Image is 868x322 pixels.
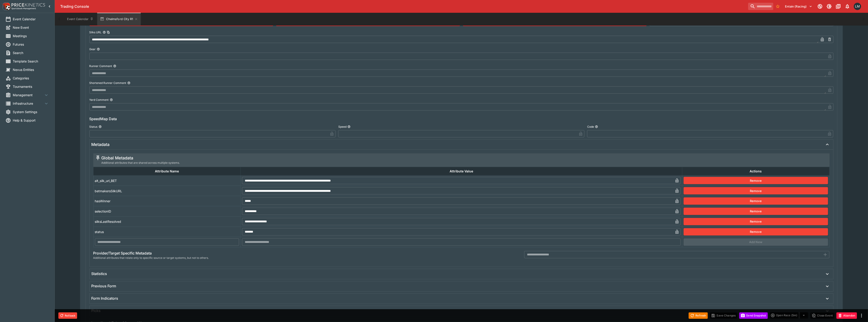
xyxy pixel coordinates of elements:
button: Remove [684,208,828,215]
button: Shortened Runner Comment [127,81,130,85]
span: Template Search [13,59,49,64]
button: Liam Moffett [852,1,863,11]
button: Rollback [58,312,77,319]
div: Trading Console [60,4,746,9]
button: Event Calendar [64,13,96,26]
button: No Bookmarks [774,3,782,10]
button: Refresh [689,312,708,319]
button: Speed [347,125,351,128]
button: Abandon [837,312,857,319]
div: Liam Moffett [854,3,861,10]
span: Categories [13,76,49,80]
span: Mark an event as closed and abandoned. [837,313,857,317]
span: Additional attributes that relate only to specific source or target systems, but not to others. [93,256,209,260]
span: Meetings [13,34,49,38]
button: Toggle light/dark mode [825,2,833,10]
span: Nexus Entities [13,67,49,72]
td: betmakersSilkURL [93,186,240,196]
button: Remove [684,177,828,184]
td: selectionID [93,206,240,217]
h6: SpeedMap Data [89,116,834,122]
span: System Settings [13,109,49,114]
p: Yard Comment [89,98,109,102]
button: Copy To Clipboard [107,31,110,34]
span: Futures [13,42,49,47]
button: Remove [684,218,828,225]
span: New Event [13,25,49,30]
button: Silks URLCopy To Clipboard [103,31,106,34]
th: Attribute Name [93,167,240,176]
th: Attribute Value [240,167,682,176]
span: Event Calendar [13,17,49,21]
button: Code [595,125,598,128]
img: PriceKinetics [11,3,45,7]
button: more [859,313,864,318]
span: Infrastructure [13,101,44,106]
h6: Statistics [91,272,107,276]
button: Select Tenant [782,3,815,10]
h6: Picks [91,309,101,313]
p: Gear [89,47,96,51]
p: Speed [338,125,347,129]
span: Management [13,93,44,97]
span: Tournaments [13,84,49,89]
button: Runner Comment [113,65,116,68]
img: PriceKinetics Logo [1,2,10,11]
button: Notifications [843,2,852,10]
h5: Metadata [91,142,110,147]
h6: Provider/Target Specific Metadata [93,251,209,256]
div: split button [770,312,808,319]
button: Remove [684,197,828,205]
button: Remove [684,187,828,195]
input: search [748,3,773,10]
button: Send Snapshot [739,312,768,319]
p: Code [587,125,594,129]
p: Silks URL [89,30,102,34]
td: alt_silk_url_BET [93,176,240,186]
th: Actions [682,167,829,176]
button: Yard Comment [110,98,113,101]
span: Additional attributes that are shared across multiple systems. [102,161,180,165]
h6: Previous Form [91,284,116,289]
h5: Global Metadata [102,155,180,161]
p: Status [89,125,98,129]
button: Remove [684,228,828,236]
p: Runner Comment [89,64,112,68]
img: Sportsbook Management [11,8,36,10]
button: Chelmsford City R1 [97,13,141,26]
span: Help & Support [13,118,49,123]
td: hasWinner [93,196,240,206]
button: Connected to PK [816,2,824,10]
p: Shortened Runner Comment [89,81,126,85]
h6: Form Indicators [91,296,118,301]
button: Gear [97,48,100,51]
span: Search [13,50,49,55]
td: silksLastResolved [93,217,240,227]
button: Documentation [834,2,842,10]
td: status [93,227,240,237]
button: Status [99,125,102,128]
